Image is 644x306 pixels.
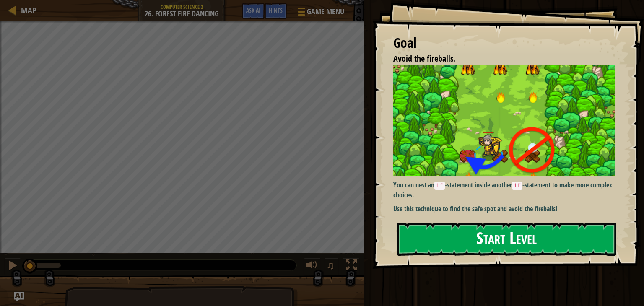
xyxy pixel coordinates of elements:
[326,259,335,272] span: ♫
[383,53,613,65] li: Avoid the fireballs.
[269,6,283,14] span: Hints
[242,3,265,19] button: Ask AI
[17,5,36,16] a: Map
[14,292,24,302] button: Ask AI
[512,182,522,190] code: if
[393,34,615,53] div: Goal
[393,53,455,64] span: Avoid the fireballs.
[343,258,360,275] button: Toggle fullscreen
[307,6,344,17] span: Game Menu
[434,182,445,190] code: if
[393,180,621,200] p: You can nest an -statement inside another -statement to make more complex choices.
[397,223,616,256] button: Start Level
[393,65,621,176] img: Screenshot 2016 07 01 16
[21,5,36,16] span: Map
[304,258,320,275] button: Adjust volume
[325,258,339,275] button: ♫
[393,204,621,214] p: Use this technique to find the safe spot and avoid the fireballs!
[291,3,349,23] button: Game Menu
[246,6,260,14] span: Ask AI
[4,258,21,275] button: Ctrl + P: Pause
